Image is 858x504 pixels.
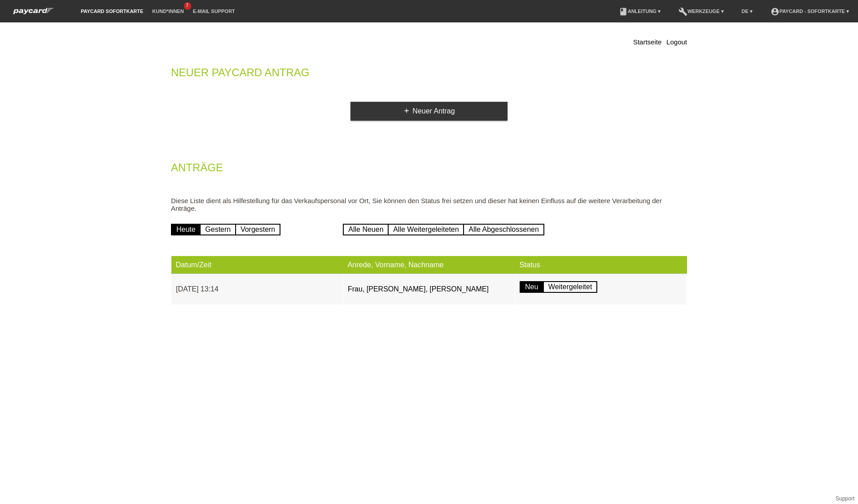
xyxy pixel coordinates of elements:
[403,107,410,114] i: add
[619,7,628,16] i: book
[171,274,343,305] td: [DATE] 13:14
[9,6,58,16] img: paycard Sofortkarte
[679,7,687,16] i: build
[171,197,687,212] p: Diese Liste dient als Hilfestellung für das Verkaufspersonal vor Ort, Sie können den Status frei ...
[171,68,687,82] h2: Neuer Paycard Antrag
[350,102,508,121] a: addNeuer Antrag
[666,38,687,46] a: Logout
[614,9,665,14] a: bookAnleitung ▾
[836,495,854,502] a: Support
[515,256,687,274] th: Status
[766,9,854,14] a: account_circlepaycard - Sofortkarte ▾
[674,9,728,14] a: buildWerkzeuge ▾
[235,224,280,235] a: Vorgestern
[171,224,201,235] a: Heute
[348,285,489,293] a: Frau, [PERSON_NAME], [PERSON_NAME]
[76,9,148,14] a: paycard Sofortkarte
[9,10,58,17] a: paycard Sofortkarte
[184,2,191,10] span: 7
[633,38,661,46] a: Startseite
[770,7,779,16] i: account_circle
[737,9,757,14] a: DE ▾
[171,163,687,177] h2: Anträge
[171,256,343,274] th: Datum/Zeit
[200,224,236,235] a: Gestern
[388,224,464,235] a: Alle Weitergeleiteten
[520,281,543,293] a: Neu
[463,224,544,235] a: Alle Abgeschlossenen
[343,224,389,235] a: Alle Neuen
[343,256,515,274] th: Anrede, Vorname, Nachname
[148,9,188,14] a: Kund*innen
[543,281,598,293] a: Weitergeleitet
[188,9,240,14] a: E-Mail Support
